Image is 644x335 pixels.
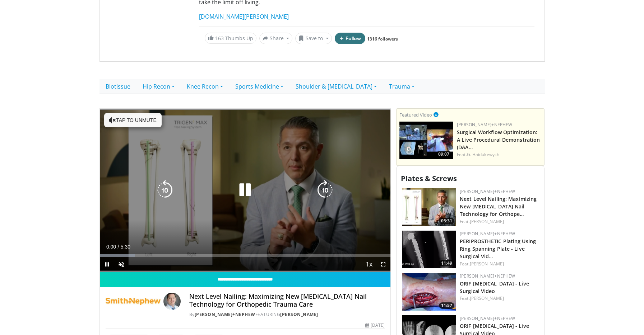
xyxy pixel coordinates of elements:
[460,195,537,217] a: Next Level Nailing: Maximizing New [MEDICAL_DATA] Nail Technology for Orthope…
[457,122,512,128] a: [PERSON_NAME]+Nephew
[402,231,456,268] a: 11:49
[280,311,318,317] a: [PERSON_NAME]
[401,174,457,183] span: Plates & Screws
[399,122,453,159] a: 09:07
[114,257,129,272] button: Unmute
[399,122,453,159] img: bcfc90b5-8c69-4b20-afee-af4c0acaf118.150x105_q85_crop-smart_upscale.jpg
[457,151,541,158] div: Feat.
[402,273,456,311] a: 11:57
[100,109,391,272] video-js: Video Player
[470,295,504,301] a: [PERSON_NAME]
[215,35,224,42] span: 163
[376,257,390,272] button: Fullscreen
[402,273,456,311] img: 1b697d3a-928d-4a38-851f-df0147e85411.png.150x105_q85_crop-smart_upscale.png
[118,244,119,250] span: /
[189,293,385,308] h4: Next Level Nailing: Maximizing New [MEDICAL_DATA] Nail Technology for Orthopedic Trauma Care
[362,257,376,272] button: Playback Rate
[470,218,504,225] a: [PERSON_NAME]
[402,231,456,268] img: 3d0a620d-8172-4743-af9a-70d1794863a1.png.150x105_q85_crop-smart_upscale.png
[439,302,454,309] span: 11:57
[100,254,391,257] div: Progress Bar
[460,273,515,279] a: [PERSON_NAME]+Nephew
[163,293,181,310] img: Avatar
[460,261,538,267] div: Feat.
[383,79,421,94] a: Trauma
[259,33,293,44] button: Share
[460,238,536,260] a: PERIPROSTHETIC Plating Using Ring Spanning Plate - Live Surgical Vid…
[289,79,383,94] a: Shoulder & [MEDICAL_DATA]
[106,293,161,310] img: Smith+Nephew
[335,33,366,44] button: Follow
[460,280,529,294] a: ORIF [MEDICAL_DATA] - Live Surgical Video
[460,231,515,237] a: [PERSON_NAME]+Nephew
[136,79,181,94] a: Hip Recon
[439,260,454,266] span: 11:49
[460,218,538,225] div: Feat.
[457,129,540,151] a: Surgical Workflow Optimization: A Live Procedural Demonstration (DAA…
[470,261,504,267] a: [PERSON_NAME]
[295,33,332,44] button: Save to
[367,36,398,42] a: 1316 followers
[402,188,456,226] img: f5bb47d0-b35c-4442-9f96-a7b2c2350023.150x105_q85_crop-smart_upscale.jpg
[121,244,130,250] span: 5:30
[365,322,385,329] div: [DATE]
[439,218,454,224] span: 05:31
[106,244,116,250] span: 0:00
[399,112,432,118] small: Featured Video
[436,151,451,157] span: 09:07
[460,315,515,321] a: [PERSON_NAME]+Nephew
[205,33,256,44] a: 163 Thumbs Up
[402,188,456,226] a: 05:31
[229,79,289,94] a: Sports Medicine
[460,295,538,302] div: Feat.
[199,13,289,20] a: [DOMAIN_NAME][PERSON_NAME]
[195,311,255,317] a: [PERSON_NAME]+Nephew
[99,79,136,94] a: Biotissue
[460,188,515,194] a: [PERSON_NAME]+Nephew
[467,151,499,157] a: G. Haidukewych
[100,257,114,272] button: Pause
[189,311,385,318] div: By FEATURING
[104,113,162,127] button: Tap to unmute
[181,79,229,94] a: Knee Recon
